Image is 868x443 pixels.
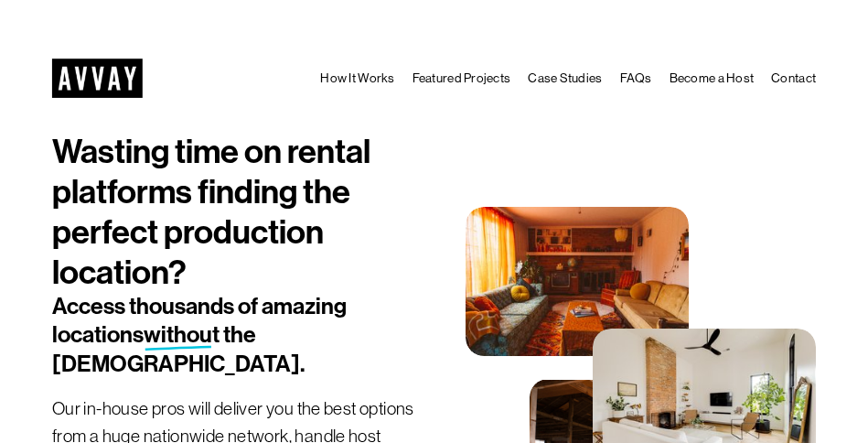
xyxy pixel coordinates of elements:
a: Become a Host [670,67,755,88]
a: FAQs [620,67,652,88]
a: Case Studies [528,67,602,88]
span: without the [DEMOGRAPHIC_DATA]. [52,321,305,378]
img: AVVAY - The First Nationwide Location Scouting Co. [52,59,143,98]
a: How It Works [320,67,394,88]
a: Featured Projects [413,67,511,88]
h1: Wasting time on rental platforms finding the perfect production location? [52,132,434,293]
a: Contact [771,67,816,88]
h2: Access thousands of amazing locations [52,293,370,380]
